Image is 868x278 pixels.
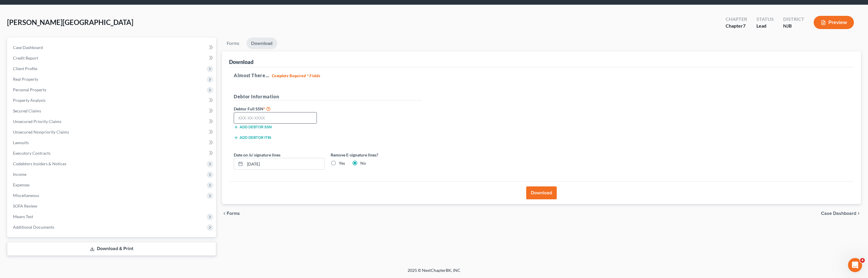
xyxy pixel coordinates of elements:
span: Miscellaneous [13,193,39,198]
span: Expenses [13,182,30,187]
span: Executory Contracts [13,151,51,156]
i: chevron_right [856,211,861,216]
span: Unsecured Nonpriority Claims [13,129,69,134]
span: 4 [860,258,865,263]
a: SOFA Review [8,201,216,211]
h5: Debtor Information [234,93,422,100]
button: Add debtor ITIN [234,135,271,140]
span: Client Profile [13,66,37,71]
a: Download & Print [7,242,216,256]
span: Lawsuits [13,140,29,145]
a: Case Dashboard [8,42,216,53]
div: Status [756,16,774,23]
input: XXX-XX-XXXX [234,112,317,124]
div: 2025 © NextChapterBK, INC [267,267,601,278]
span: Credit Report [13,55,38,60]
span: Secured Claims [13,108,41,113]
input: MM/DD/YYYY [245,158,324,169]
label: Yes [339,160,345,166]
button: chevron_left Forms [222,211,248,216]
span: 7 [743,23,746,28]
span: Additional Documents [13,225,54,230]
div: Chapter [726,23,747,29]
span: Income [13,172,26,177]
button: Download [526,186,557,199]
div: Lead [756,23,774,29]
button: Preview [814,16,854,29]
span: Real Property [13,77,38,82]
span: SOFA Review [13,203,37,208]
a: Download [246,38,277,49]
a: Property Analysis [8,95,216,106]
label: Remove E-signature lines? [331,152,422,158]
span: Case Dashboard [821,211,856,216]
label: No [360,160,366,166]
a: Secured Claims [8,106,216,116]
span: Property Analysis [13,98,46,103]
span: [PERSON_NAME][GEOGRAPHIC_DATA] [7,18,133,26]
span: Personal Property [13,87,46,92]
a: Credit Report [8,53,216,63]
span: Unsecured Priority Claims [13,119,61,124]
label: Debtor Full SSN [231,105,328,112]
a: Executory Contracts [8,148,216,159]
h5: Almost There... [234,72,849,79]
div: District [783,16,804,23]
span: Codebtors Insiders & Notices [13,161,66,166]
strong: Complete Required * Fields [272,73,320,78]
label: Date on /s/ signature lines [234,152,280,158]
span: Case Dashboard [13,45,43,50]
span: Forms [227,211,240,216]
a: Forms [222,38,244,49]
a: Unsecured Nonpriority Claims [8,127,216,137]
div: Download [229,58,253,65]
div: Chapter [726,16,747,23]
iframe: Intercom live chat [848,258,862,272]
a: Unsecured Priority Claims [8,116,216,127]
a: Case Dashboard chevron_right [821,211,861,216]
i: chevron_left [222,211,227,216]
button: Add debtor SSN [234,125,272,129]
div: NJB [783,23,804,29]
span: Means Test [13,214,33,219]
a: Lawsuits [8,137,216,148]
